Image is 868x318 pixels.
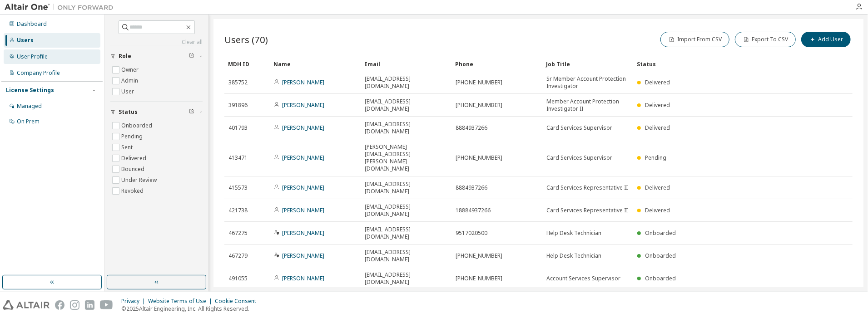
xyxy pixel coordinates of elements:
[17,103,42,110] div: Managed
[456,124,487,132] span: 8884937266
[456,230,487,237] span: 9517020500
[100,300,113,310] img: youtube.svg
[645,274,676,282] span: Onboarded
[365,249,447,263] span: [EMAIL_ADDRESS][DOMAIN_NAME]
[455,57,539,71] div: Phone
[228,57,266,71] div: MDH ID
[645,252,676,259] span: Onboarded
[110,102,203,122] button: Status
[735,32,796,47] button: Export To CSV
[224,33,268,46] span: Users (70)
[17,37,34,44] div: Users
[17,53,48,60] div: User Profile
[70,300,79,310] img: instagram.svg
[645,206,670,214] span: Delivered
[228,184,248,191] span: 415573
[228,124,248,132] span: 401793
[365,143,447,172] span: [PERSON_NAME][EMAIL_ADDRESS][PERSON_NAME][DOMAIN_NAME]
[456,184,487,191] span: 8884937266
[365,203,447,218] span: [EMAIL_ADDRESS][DOMAIN_NAME]
[273,57,357,71] div: Name
[546,207,628,214] span: Card Services Representative II
[5,3,118,12] img: Altair One
[17,118,40,125] div: On Prem
[6,87,54,94] div: License Settings
[456,102,502,109] span: [PHONE_NUMBER]
[456,79,502,86] span: [PHONE_NUMBER]
[121,175,159,186] label: Under Review
[456,154,502,161] span: [PHONE_NUMBER]
[119,108,138,116] span: Status
[645,101,670,109] span: Delivered
[228,102,248,109] span: 391896
[456,275,502,282] span: [PHONE_NUMBER]
[546,75,629,90] span: Sr Member Account Protection Investigator
[148,298,215,305] div: Website Terms of Use
[121,298,148,305] div: Privacy
[17,69,60,77] div: Company Profile
[546,275,620,282] span: Account Services Supervisor
[121,86,136,97] label: User
[121,120,154,131] label: Onboarded
[228,79,248,86] span: 385752
[546,57,630,71] div: Job Title
[110,39,203,46] a: Clear all
[546,230,601,237] span: Help Desk Technician
[637,57,801,71] div: Status
[282,101,324,109] a: [PERSON_NAME]
[121,142,134,153] label: Sent
[456,207,491,214] span: 18884937266
[228,275,248,282] span: 491055
[546,124,612,132] span: Card Services Supervisor
[282,274,324,282] a: [PERSON_NAME]
[17,20,47,28] div: Dashboard
[660,32,729,47] button: Import From CSV
[189,53,194,60] span: Clear filter
[228,207,248,214] span: 421738
[645,154,666,161] span: Pending
[121,75,140,86] label: Admin
[228,154,248,161] span: 413471
[546,252,601,259] span: Help Desk Technician
[119,53,131,60] span: Role
[85,300,94,310] img: linkedin.svg
[364,57,448,71] div: Email
[546,154,612,161] span: Card Services Supervisor
[228,230,248,237] span: 467275
[645,184,670,191] span: Delivered
[365,75,447,90] span: [EMAIL_ADDRESS][DOMAIN_NAME]
[110,46,203,66] button: Role
[215,298,262,305] div: Cookie Consent
[282,184,324,191] a: [PERSON_NAME]
[228,252,248,259] span: 467279
[121,131,144,142] label: Pending
[282,252,324,259] a: [PERSON_NAME]
[121,153,148,164] label: Delivered
[365,121,447,135] span: [EMAIL_ADDRESS][DOMAIN_NAME]
[546,98,629,113] span: Member Account Protection Investigator II
[645,78,670,86] span: Delivered
[3,300,50,310] img: altair_logo.svg
[365,98,447,113] span: [EMAIL_ADDRESS][DOMAIN_NAME]
[801,32,851,47] button: Add User
[121,305,262,313] p: © 2025 Altair Engineering, Inc. All Rights Reserved.
[645,124,670,132] span: Delivered
[365,271,447,286] span: [EMAIL_ADDRESS][DOMAIN_NAME]
[365,181,447,195] span: [EMAIL_ADDRESS][DOMAIN_NAME]
[121,64,140,75] label: Owner
[282,206,324,214] a: [PERSON_NAME]
[546,184,628,191] span: Card Services Representative II
[121,186,145,196] label: Revoked
[121,164,146,175] label: Bounced
[282,124,324,132] a: [PERSON_NAME]
[365,226,447,240] span: [EMAIL_ADDRESS][DOMAIN_NAME]
[645,229,676,237] span: Onboarded
[55,300,64,310] img: facebook.svg
[282,229,324,237] a: [PERSON_NAME]
[456,252,502,259] span: [PHONE_NUMBER]
[282,154,324,161] a: [PERSON_NAME]
[189,108,194,116] span: Clear filter
[282,78,324,86] a: [PERSON_NAME]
